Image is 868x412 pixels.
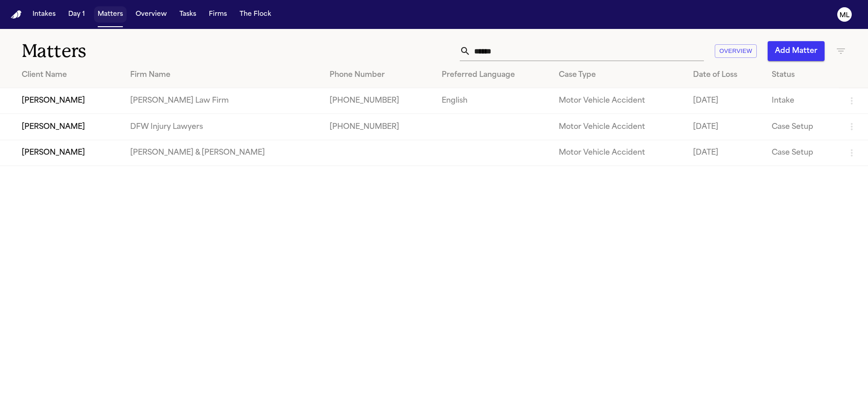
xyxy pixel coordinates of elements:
button: Tasks [176,6,200,23]
td: Intake [764,88,839,114]
button: Overview [715,44,757,58]
td: [DATE] [686,114,764,140]
button: Firms [205,6,231,23]
td: Case Setup [764,140,839,166]
div: Date of Loss [693,70,757,81]
td: English [434,88,552,114]
div: Preferred Language [442,70,544,81]
td: [PHONE_NUMBER] [322,114,434,140]
div: Firm Name [130,70,315,81]
td: [PHONE_NUMBER] [322,88,434,114]
td: Case Setup [764,114,839,140]
button: Overview [132,6,170,23]
button: Add Matter [768,41,825,61]
text: ML [840,12,849,19]
td: Motor Vehicle Accident [552,140,686,166]
td: Motor Vehicle Accident [552,114,686,140]
div: Status [772,70,832,81]
button: Intakes [29,6,59,23]
a: Home [11,10,22,19]
button: The Flock [236,6,275,23]
div: Client Name [22,70,116,81]
td: [DATE] [686,88,764,114]
td: [PERSON_NAME] & [PERSON_NAME] [123,140,322,166]
button: Matters [94,6,127,23]
td: [DATE] [686,140,764,166]
td: [PERSON_NAME] Law Firm [123,88,322,114]
button: Day 1 [65,6,89,23]
h1: Matters [22,40,262,62]
td: DFW Injury Lawyers [123,114,322,140]
div: Phone Number [330,70,427,81]
td: Motor Vehicle Accident [552,88,686,114]
div: Case Type [559,70,679,81]
img: Finch Logo [11,10,22,19]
